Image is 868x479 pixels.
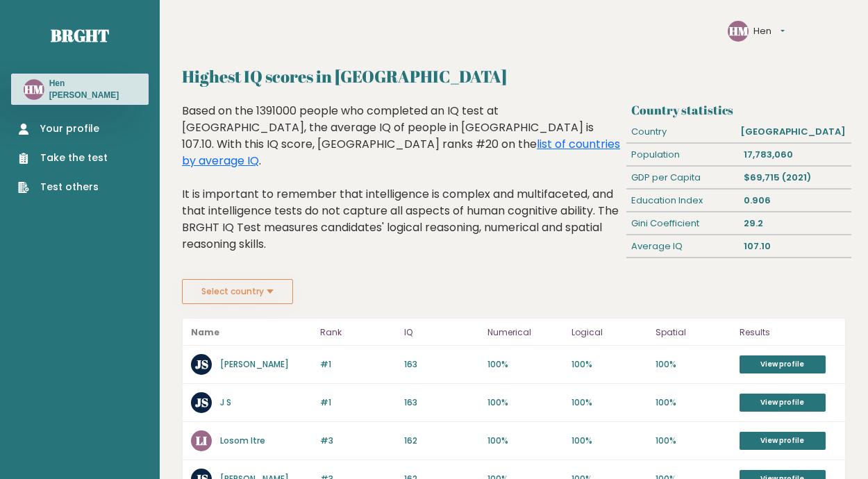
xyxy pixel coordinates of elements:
[740,394,826,412] a: View profile
[739,144,851,166] div: 17,783,060
[571,396,647,409] p: 100%
[487,358,563,371] p: 100%
[320,324,396,341] p: Rank
[656,396,731,409] p: 100%
[24,81,43,96] text: HM
[182,279,293,304] button: Select country
[753,24,785,38] button: Hen
[320,358,396,371] p: #1
[191,326,219,338] b: Name
[740,355,826,373] a: View profile
[740,432,826,450] a: View profile
[656,324,731,341] p: Spatial
[739,167,851,189] div: $69,715 (2021)
[739,190,851,212] div: 0.906
[656,435,731,447] p: 100%
[182,64,846,89] h2: Highest IQ scores in [GEOGRAPHIC_DATA]
[739,235,851,258] div: 107.10
[571,435,647,447] p: 100%
[49,78,136,101] h3: Hen [PERSON_NAME]
[626,121,735,143] div: Country
[571,358,647,371] p: 100%
[18,121,108,136] a: Your profile
[18,180,108,194] a: Test others
[735,121,851,143] div: [GEOGRAPHIC_DATA]
[220,396,231,408] a: J S
[626,167,739,189] div: GDP per Capita
[487,324,563,341] p: Numerical
[404,435,480,447] p: 162
[631,103,846,117] h3: Country statistics
[739,212,851,235] div: 29.2
[51,24,109,47] a: Brght
[626,190,739,212] div: Education Index
[182,136,620,169] a: list of countries by average IQ
[320,396,396,409] p: #1
[740,324,837,341] p: Results
[195,394,208,410] text: JS
[656,358,731,371] p: 100%
[487,435,563,447] p: 100%
[320,435,396,447] p: #3
[220,435,265,446] a: Losom Itre
[626,144,739,166] div: Population
[404,396,480,409] p: 163
[404,358,480,371] p: 163
[571,324,647,341] p: Logical
[182,103,621,274] div: Based on the 1391000 people who completed an IQ test at [GEOGRAPHIC_DATA], the average IQ of peop...
[18,151,108,165] a: Take the test
[220,358,289,370] a: [PERSON_NAME]
[729,23,749,39] text: HM
[487,396,563,409] p: 100%
[626,212,739,235] div: Gini Coefficient
[195,356,208,372] text: JS
[626,235,739,258] div: Average IQ
[404,324,480,341] p: IQ
[196,432,207,448] text: LI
